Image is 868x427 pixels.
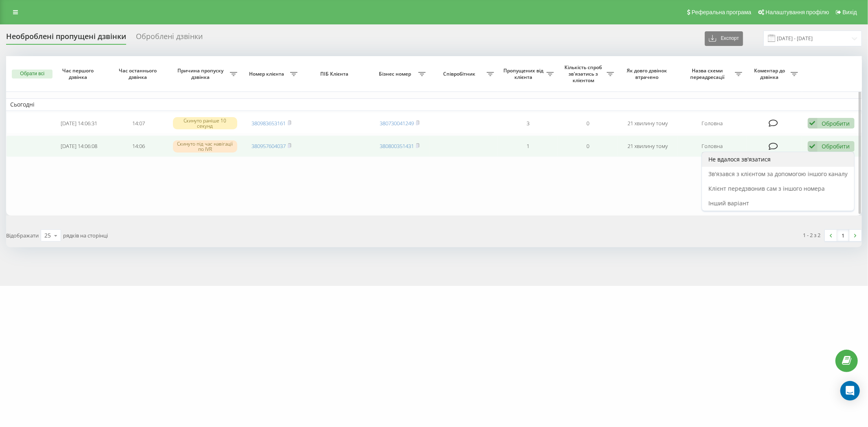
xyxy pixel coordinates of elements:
span: ПІБ Клієнта [308,71,363,77]
span: Причина пропуску дзвінка [173,68,230,80]
span: Пропущених від клієнта [502,68,547,80]
span: Номер клієнта [245,71,290,77]
td: 21 хвилину тому [618,135,678,157]
td: 14:06 [109,135,168,157]
a: 380730041249 [380,120,414,127]
span: Бізнес номер [374,71,418,77]
span: Вихід [843,9,857,15]
a: 380957604037 [251,142,286,150]
td: 0 [558,135,618,157]
td: [DATE] 14:06:08 [49,135,109,157]
td: 3 [498,113,558,134]
td: 14:07 [109,113,168,134]
button: Обрати всі [12,70,52,78]
div: Скинуто раніше 10 секунд [173,117,237,129]
div: Обробити [822,120,850,127]
span: Клієнт передзвонив сам з іншого номера [708,185,825,192]
span: Коментар до дзвінка [750,68,791,80]
span: Реферальна програма [692,9,752,15]
td: 0 [558,113,618,134]
span: Відображати [6,232,39,239]
div: 1 - 2 з 2 [803,231,821,239]
td: 1 [498,135,558,157]
td: 21 хвилину тому [618,113,678,134]
span: Час першого дзвінка [56,68,102,80]
span: Налаштування профілю [765,9,829,15]
div: 25 [44,231,51,240]
span: Назва схеми переадресації [682,68,735,80]
div: Оброблені дзвінки [136,32,203,45]
div: Необроблені пропущені дзвінки [6,32,126,45]
div: Обробити [822,142,850,150]
span: Інший варіант [708,199,749,207]
td: Головна [678,135,746,157]
span: Кількість спроб зв'язатись з клієнтом [562,64,606,83]
button: Експорт [705,31,743,46]
div: Скинуто під час навігації по IVR [173,140,237,152]
td: Сьогодні [6,98,862,111]
span: рядків на сторінці [63,232,108,239]
td: Головна [678,113,746,134]
span: Зв'язався з клієнтом за допомогою іншого каналу [708,170,848,178]
div: Open Intercom Messenger [840,381,860,401]
span: Час останнього дзвінка [116,68,162,80]
a: 380983653161 [251,120,286,127]
td: [DATE] 14:06:31 [49,113,109,134]
a: 380800351431 [380,142,414,150]
span: Не вдалося зв'язатися [708,155,771,163]
span: Співробітник [434,71,487,77]
span: Як довго дзвінок втрачено [625,68,671,80]
a: 1 [837,230,849,241]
